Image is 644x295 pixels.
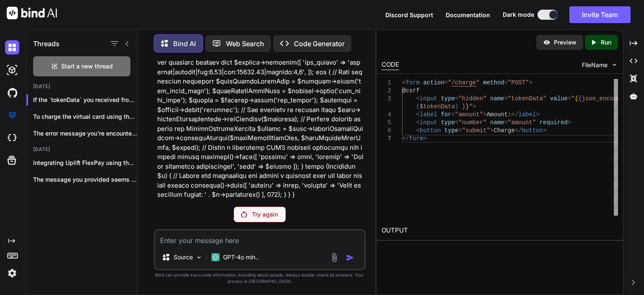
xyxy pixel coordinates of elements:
span: > [483,111,486,118]
span: " [469,103,473,110]
button: Discord Support [385,10,433,19]
p: Bind AI [173,39,196,49]
img: attachment [330,253,339,262]
p: GPT-4o min.. [223,253,259,261]
span: Discord Support [385,11,433,18]
p: Run [601,38,611,47]
p: Try again [252,210,278,219]
span: label [518,111,536,118]
p: To charge the virtual card using the tok... [33,112,137,121]
span: "amount" [455,111,483,118]
img: darkAi-studio [5,63,19,77]
span: < [416,95,420,102]
p: Source [174,253,193,261]
span: type [444,127,459,134]
span: = [459,127,462,134]
span: = [455,95,458,102]
p: Integrating Uplift FlexPay using the JavaScript SDK... [33,159,137,167]
span: ( [416,103,420,110]
p: Web Search [226,39,264,49]
p: If the `tokenData` you received from Upl... [33,96,137,104]
span: " [448,79,451,86]
div: 1 [382,79,391,87]
span: "POST" [508,79,529,86]
span: type [441,95,455,102]
span: name [490,95,504,102]
span: "hidden" [459,95,487,102]
img: icon [346,253,354,262]
div: 3 [382,95,391,103]
span: " [571,95,574,102]
img: Pick Models [195,254,203,261]
span: value [550,95,568,102]
p: Bind can provide inaccurate information, including about people. Always double-check its answers.... [154,272,366,285]
span: = [504,119,508,126]
span: "number" [459,119,487,126]
span: required [540,119,568,126]
div: 7 [382,135,391,143]
h1: Threads [33,39,60,49]
span: < [416,111,420,118]
span: type [441,119,455,126]
span: { [575,95,578,102]
button: Invite Team [569,6,631,23]
span: } [462,103,465,110]
span: < [416,119,420,126]
img: premium [5,108,19,123]
span: } [465,103,469,110]
span: = [568,95,571,102]
span: Documentation [446,11,490,18]
span: Charge [494,127,515,134]
span: > [568,119,571,126]
span: > [473,103,476,110]
h2: [DATE] [26,146,137,153]
span: method [483,79,504,86]
span: </ [515,127,522,134]
span: Amount: [487,111,512,118]
span: Dark mode [503,10,534,19]
img: Retry [241,211,247,218]
span: FileName [582,61,608,69]
span: = [444,79,448,86]
span: > [543,127,546,134]
span: = [504,79,508,86]
span: > [529,79,532,86]
span: label [420,111,437,118]
span: form [409,135,423,142]
span: </ [512,111,519,118]
button: Documentation [446,10,490,19]
span: input [420,95,437,102]
span: { [578,95,582,102]
p: Code Generator [294,39,345,49]
p: The message you provided seems to be... [33,175,137,184]
p: The error message you're encountering, `Uncaught TypeError:... [33,129,137,138]
span: </ [402,135,409,142]
span: name [490,119,504,126]
span: input [420,119,437,126]
span: > [536,111,539,118]
span: button [522,127,543,134]
span: > [490,127,493,134]
span: = [455,119,458,126]
img: Bind AI [7,7,57,19]
span: json_encode [582,95,621,102]
p: Preview [554,38,576,47]
img: chevron down [611,61,618,68]
div: 5 [382,119,391,127]
span: = [504,95,508,102]
h2: [DATE] [26,83,137,90]
div: 4 [382,111,391,119]
span: $tokenData [420,103,455,110]
img: settings [5,266,19,280]
img: preview [543,39,551,46]
div: 6 [382,127,391,135]
span: = [452,111,455,118]
span: action [423,79,444,86]
span: "tokenData" [508,95,546,102]
span: "submit" [462,127,490,134]
span: ) [455,103,458,110]
span: for [441,111,452,118]
img: GPT-4o mini [211,253,220,261]
span: < [416,127,420,134]
span: > [423,135,427,142]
